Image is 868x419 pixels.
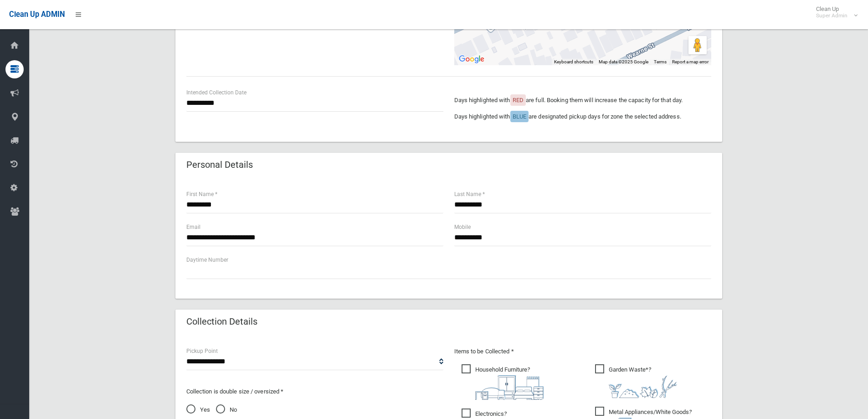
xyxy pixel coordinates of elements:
img: Google [457,53,487,65]
p: Collection is double size / oversized * [186,386,443,397]
img: aa9efdbe659d29b613fca23ba79d85cb.png [475,375,544,400]
small: Super Admin [816,12,847,19]
span: Household Furniture [462,364,544,400]
span: Yes [186,404,210,415]
img: 4fd8a5c772b2c999c83690221e5242e0.png [609,375,677,398]
a: Report a map error [672,59,709,64]
span: Clean Up ADMIN [9,10,65,19]
p: Items to be Collected * [454,346,711,357]
span: BLUE [513,113,526,120]
p: Days highlighted with are designated pickup days for zone the selected address. [454,111,711,122]
span: No [216,404,237,415]
span: Map data ©2025 Google [599,59,648,64]
span: Garden Waste* [595,364,677,398]
a: Open this area in Google Maps (opens a new window) [457,53,487,65]
span: RED [513,97,524,103]
header: Personal Details [175,156,264,174]
button: Drag Pegman onto the map to open Street View [688,36,707,54]
button: Keyboard shortcuts [554,59,593,65]
i: ? [475,366,544,400]
a: Terms (opens in new tab) [654,59,667,64]
i: ? [609,366,677,398]
p: Days highlighted with are full. Booking them will increase the capacity for that day. [454,95,711,106]
span: Clean Up [812,5,857,19]
header: Collection Details [175,313,268,331]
